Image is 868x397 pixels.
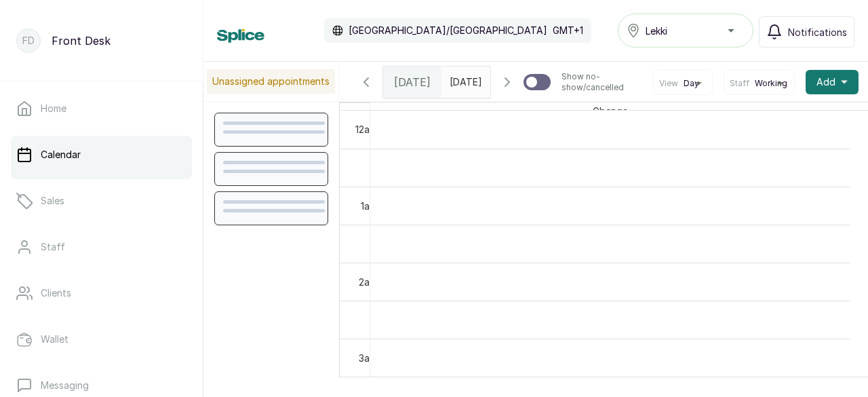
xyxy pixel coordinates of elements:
[52,33,111,49] p: Front Desk
[41,102,66,115] p: Home
[659,78,707,89] button: ViewDay
[356,275,380,289] div: 2am
[646,24,667,38] span: Lekki
[353,122,380,136] div: 12am
[816,75,835,89] span: Add
[659,78,678,89] span: View
[788,25,847,39] span: Notifications
[806,70,859,94] button: Add
[356,351,380,365] div: 3am
[590,102,631,119] span: Gbenga
[11,182,192,220] a: Sales
[730,78,749,89] span: Staff
[41,333,68,346] p: Wallet
[759,16,854,48] button: Notifications
[383,67,441,98] div: [DATE]
[207,69,335,94] p: Unassigned appointments
[11,274,192,312] a: Clients
[561,71,642,93] p: Show no-show/cancelled
[618,14,753,48] button: Lekki
[11,228,192,266] a: Staff
[22,34,35,48] p: FD
[41,286,71,300] p: Clients
[11,136,192,174] a: Calendar
[41,379,89,392] p: Messaging
[684,78,699,89] span: Day
[41,148,81,162] p: Calendar
[755,78,787,89] span: Working
[11,90,192,128] a: Home
[394,74,431,90] span: [DATE]
[730,78,789,89] button: StaffWorking
[349,24,547,37] p: [GEOGRAPHIC_DATA]/[GEOGRAPHIC_DATA]
[11,320,192,358] a: Wallet
[553,24,583,37] p: GMT+1
[358,199,380,213] div: 1am
[41,194,64,208] p: Sales
[41,240,65,254] p: Staff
